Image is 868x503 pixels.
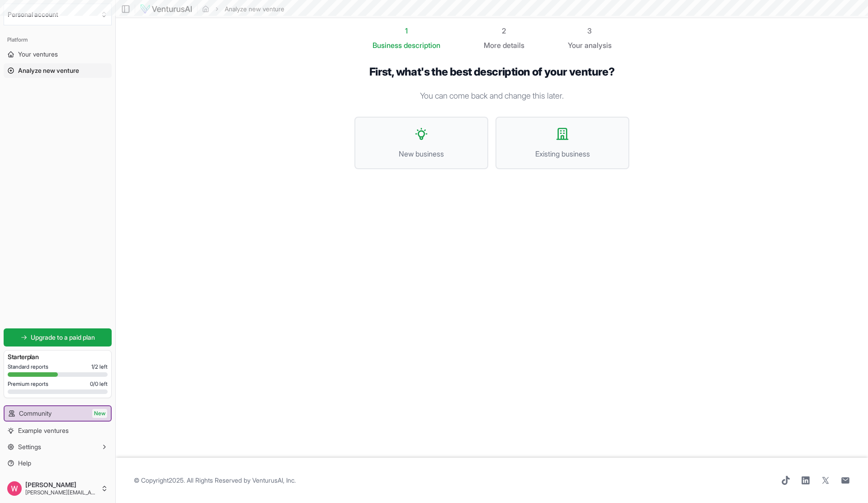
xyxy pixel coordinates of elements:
[18,459,31,468] span: Help
[252,476,294,484] a: VenturusAI, Inc
[19,409,52,418] span: Community
[25,489,97,496] span: [PERSON_NAME][EMAIL_ADDRESS][DOMAIN_NAME]
[364,148,478,159] span: New business
[31,333,95,342] span: Upgrade to a paid plan
[18,426,69,435] span: Example ventures
[4,423,112,438] a: Example ventures
[354,90,629,102] p: You can come back and change this later.
[8,380,48,388] span: Premium reports
[354,117,488,169] button: New business
[4,328,112,346] a: Upgrade to a paid plan
[505,148,619,159] span: Existing business
[90,380,108,388] span: 0 / 0 left
[484,25,524,36] div: 2
[404,41,440,50] span: description
[25,481,97,489] span: [PERSON_NAME]
[18,50,58,59] span: Your ventures
[4,47,112,62] a: Your ventures
[5,406,111,421] a: CommunityNew
[503,41,524,50] span: details
[8,352,108,361] h3: Starter plan
[568,25,612,36] div: 3
[4,33,112,47] div: Platform
[4,478,112,499] button: [PERSON_NAME][PERSON_NAME][EMAIL_ADDRESS][DOMAIN_NAME]
[4,63,112,78] a: Analyze new venture
[18,66,79,75] span: Analyze new venture
[91,363,108,370] span: 1 / 2 left
[92,409,107,418] span: New
[354,65,629,79] h1: First, what's the best description of your venture?
[7,481,22,496] img: ACg8ocIyuUSrHPQ-4GbuD-ZUVvnFpbLWwfHO-sOF5FOnUUm-SLKG6A=s96-c
[8,363,48,370] span: Standard reports
[568,40,583,51] span: Your
[585,41,612,50] span: analysis
[4,456,112,470] a: Help
[18,442,41,451] span: Settings
[373,25,440,36] div: 1
[484,40,501,51] span: More
[4,440,112,454] button: Settings
[495,117,629,169] button: Existing business
[134,476,296,485] span: © Copyright 2025 . All Rights Reserved by .
[373,40,402,51] span: Business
